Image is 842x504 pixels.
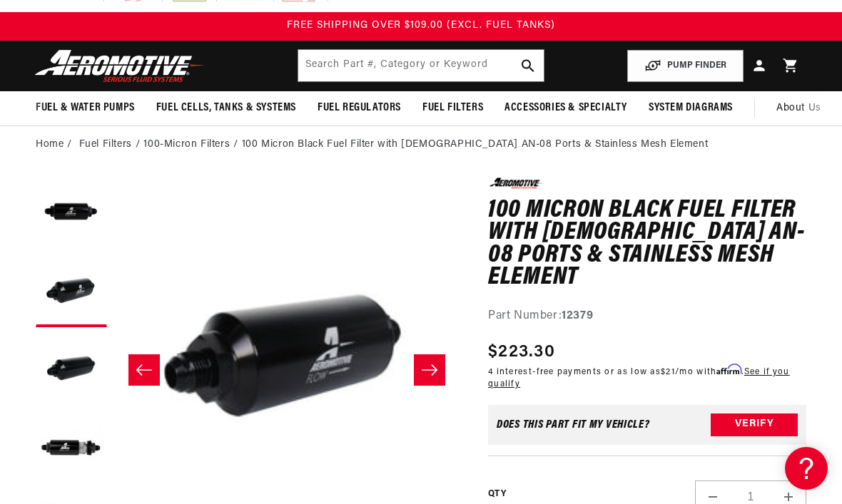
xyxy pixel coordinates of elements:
[562,310,593,322] strong: 12379
[36,137,806,153] nav: breadcrumbs
[318,101,401,115] span: Fuel Regulators
[488,365,806,391] p: 4 interest-free payments or as low as /mo with .
[711,413,798,436] button: Verify
[36,178,107,249] button: Load image 1 in gallery view
[156,101,296,115] span: Fuel Cells, Tanks & Systems
[716,364,741,375] span: Affirm
[776,103,821,113] span: About Us
[422,101,483,115] span: Fuel Filters
[488,307,806,326] div: Part Number:
[488,339,555,365] span: $223.30
[504,101,627,115] span: Accessories & Specialty
[494,91,638,125] summary: Accessories & Specialty
[143,137,241,153] li: 100-Micron Filters
[128,354,160,386] button: Slide left
[36,137,64,153] a: Home
[307,91,412,125] summary: Fuel Regulators
[25,91,146,125] summary: Fuel & Water Pumps
[661,368,675,376] span: $21
[638,91,744,125] summary: System Diagrams
[512,50,544,81] button: search button
[242,137,708,153] li: 100 Micron Black Fuel Filter with [DEMOGRAPHIC_DATA] AN-08 Ports & Stainless Mesh Element
[497,419,650,431] div: Does This part fit My vehicle?
[488,488,506,500] label: QTY
[488,368,790,389] a: See if you qualify - Learn more about Affirm Financing (opens in modal)
[298,50,544,81] input: Search by Part Number, Category or Keyword
[36,413,107,484] button: Load image 4 in gallery view
[412,91,494,125] summary: Fuel Filters
[146,91,307,125] summary: Fuel Cells, Tanks & Systems
[79,137,132,153] a: Fuel Filters
[766,91,832,125] a: About Us
[488,200,806,289] h1: 100 Micron Black Fuel Filter with [DEMOGRAPHIC_DATA] AN-08 Ports & Stainless Mesh Element
[627,50,744,82] button: PUMP FINDER
[414,354,445,386] button: Slide right
[31,49,209,83] img: Aeromotive
[36,334,107,406] button: Load image 3 in gallery view
[287,20,555,31] span: FREE SHIPPING OVER $109.00 (EXCL. FUEL TANKS)
[649,101,733,115] span: System Diagrams
[36,101,135,115] span: Fuel & Water Pumps
[36,256,107,327] button: Load image 2 in gallery view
